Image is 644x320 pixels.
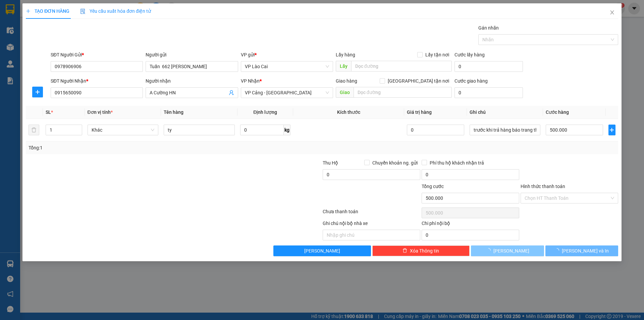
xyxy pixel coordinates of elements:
[372,245,470,256] button: deleteXóa Thông tin
[273,245,371,256] button: [PERSON_NAME]
[370,159,420,167] span: Chuyển khoản ng. gửi
[51,51,143,58] div: SĐT Người Gửi
[454,61,523,72] input: Cước lấy hàng
[422,184,444,189] span: Tổng cước
[164,125,235,135] input: VD: Bàn, Ghế
[402,248,407,254] span: delete
[546,109,569,115] span: Cước hàng
[471,245,544,256] button: [PERSON_NAME]
[245,61,329,72] span: VP Lào Cai
[245,88,329,98] span: VP Cảng - Hà Nội
[486,248,493,253] span: loading
[284,125,290,135] span: kg
[70,33,110,40] span: LC1410250083
[407,125,464,135] input: 0
[39,42,68,53] strong: 02143888555, 0243777888
[241,51,333,58] div: VP gửi
[253,109,277,115] span: Định lượng
[32,87,43,97] button: plus
[337,109,360,115] span: Kích thước
[323,230,420,240] input: Nhập ghi chú
[467,106,543,119] th: Ghi chú
[554,248,562,253] span: loading
[323,160,338,166] span: Thu Hộ
[423,51,452,58] span: Lấy tận nơi
[46,109,51,115] span: SL
[427,159,487,167] span: Phí thu hộ khách nhận trả
[3,17,29,43] img: logo
[336,52,355,57] span: Lấy hàng
[608,125,615,135] button: plus
[80,8,151,14] span: Yêu cầu xuất hóa đơn điện tử
[322,208,421,220] div: Chưa thanh toán
[336,87,354,98] span: Giao
[407,109,432,115] span: Giá trị hàng
[29,144,249,151] div: Tổng: 1
[454,52,485,57] label: Cước lấy hàng
[80,9,86,14] img: icon
[33,89,43,95] span: plus
[478,25,499,31] label: Gán nhãn
[164,109,183,115] span: Tên hàng
[323,220,420,230] div: Ghi chú nội bộ nhà xe
[33,21,67,36] strong: PHIẾU GỬI HÀNG
[410,247,439,255] span: Xóa Thông tin
[241,78,260,84] span: VP Nhận
[609,127,615,133] span: plus
[354,87,452,98] input: Dọc đường
[545,245,618,256] button: [PERSON_NAME] và In
[609,10,615,15] span: close
[26,8,69,14] span: TẠO ĐƠN HÀNG
[521,184,565,189] label: Hình thức thanh toán
[88,109,113,115] span: Đơn vị tính
[229,90,234,95] span: user-add
[493,247,529,255] span: [PERSON_NAME]
[304,247,340,255] span: [PERSON_NAME]
[51,77,143,85] div: SĐT Người Nhận
[454,87,523,98] input: Cước giao hàng
[385,77,452,85] span: [GEOGRAPHIC_DATA] tận nơi
[29,125,39,135] button: delete
[146,77,238,85] div: Người nhận
[34,5,66,20] strong: VIỆT HIẾU LOGISTIC
[470,125,541,135] input: Ghi Chú
[422,220,519,230] div: Chi phí nội bộ
[351,61,452,72] input: Dọc đường
[146,51,238,58] div: Người gửi
[336,78,357,84] span: Giao hàng
[336,61,351,72] span: Lấy
[32,37,61,47] strong: TĐ chuyển phát:
[26,9,31,13] span: plus
[562,247,609,255] span: [PERSON_NAME] và In
[92,125,155,135] span: Khác
[454,78,488,84] label: Cước giao hàng
[603,3,622,22] button: Close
